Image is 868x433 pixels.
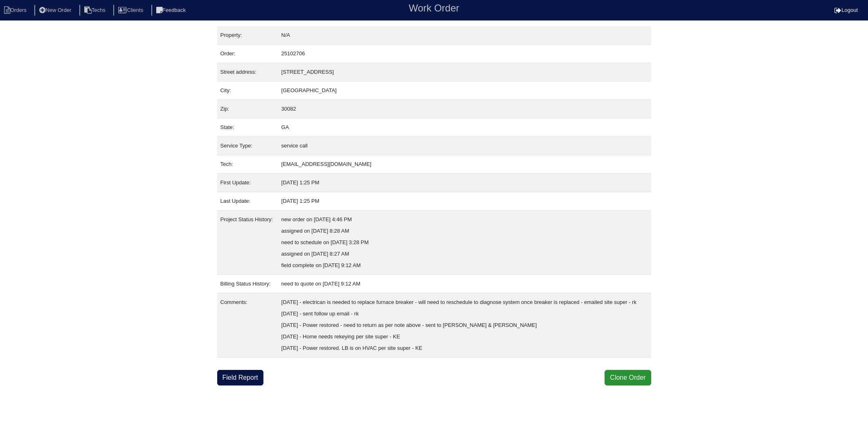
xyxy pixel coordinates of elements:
td: service call [278,137,651,155]
div: new order on [DATE] 4:46 PM [281,214,648,225]
li: Clients [113,5,150,16]
li: Techs [79,5,112,16]
td: City: [217,82,278,100]
td: [GEOGRAPHIC_DATA] [278,82,651,100]
a: Clients [113,7,150,13]
td: Project Status History: [217,211,278,275]
td: Comments: [217,293,278,358]
td: [DATE] 1:25 PM [278,174,651,192]
td: [DATE] 1:25 PM [278,192,651,211]
td: State: [217,118,278,137]
td: First Update: [217,174,278,192]
li: Feedback [151,5,192,16]
div: need to quote on [DATE] 9:12 AM [281,278,648,290]
a: Field Report [217,370,263,385]
a: Techs [79,7,112,13]
td: 30082 [278,100,651,118]
td: Billing Status History: [217,275,278,293]
div: assigned on [DATE] 8:27 AM [281,248,648,260]
td: GA [278,118,651,137]
button: Clone Order [605,370,651,385]
div: need to schedule on [DATE] 3:28 PM [281,237,648,248]
td: Service Type: [217,137,278,155]
td: [EMAIL_ADDRESS][DOMAIN_NAME] [278,155,651,174]
td: Last Update: [217,192,278,211]
td: Order: [217,45,278,63]
td: N/A [278,26,651,45]
a: New Order [34,7,78,13]
li: New Order [34,5,78,16]
td: Street address: [217,63,278,82]
td: [STREET_ADDRESS] [278,63,651,82]
a: Logout [834,7,858,13]
div: field complete on [DATE] 9:12 AM [281,260,648,271]
td: [DATE] - electrican is needed to replace furnace breaker - will need to reschedule to diagnose sy... [278,293,651,358]
div: assigned on [DATE] 8:28 AM [281,225,648,237]
td: Zip: [217,100,278,118]
td: Property: [217,26,278,45]
td: 25102706 [278,45,651,63]
td: Tech: [217,155,278,174]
